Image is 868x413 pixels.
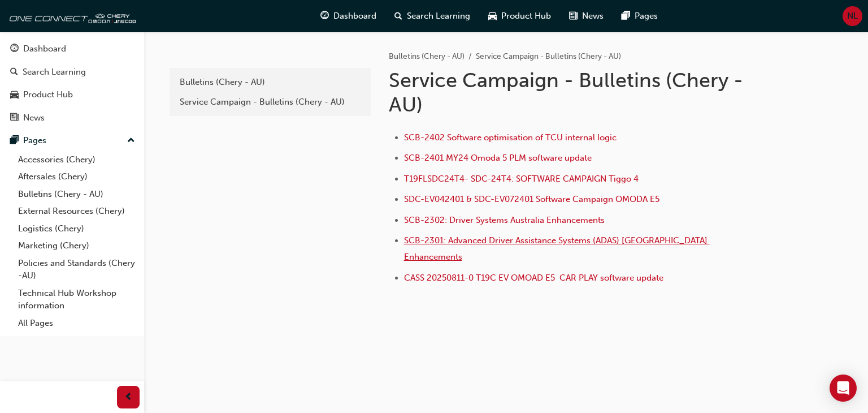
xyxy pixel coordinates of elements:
[407,10,470,23] span: Search Learning
[174,92,366,112] a: Service Campaign - Bulletins (Chery - AU)
[404,194,659,204] a: SDC-EV042401 & SDC-EV072401 Software Campaign OMODA E5
[5,107,140,128] a: News
[476,50,621,63] li: Service Campaign - Bulletins (Chery - AU)
[404,215,605,225] a: SCB-2302: Driver Systems Australia Enhancements
[5,84,140,105] a: Product Hub
[311,5,385,28] a: guage-iconDashboard
[560,5,613,28] a: news-iconNews
[404,235,710,262] a: SCB-2301: Advanced Driver Assistance Systems (ADAS) [GEOGRAPHIC_DATA] Enhancements
[10,136,19,146] span: pages-icon
[404,174,639,184] a: T19FLSDC24T4- SDC-24T4: SOFTWARE CAMPAIGN Tiggo 4
[404,273,663,283] a: CASS 20250811-0 T19C EV OMOAD E5 CAR PLAY software update
[14,255,140,285] a: Policies and Standards (Chery -AU)
[14,203,140,220] a: External Resources (Chery)
[635,10,658,23] span: Pages
[5,62,140,83] a: Search Learning
[389,68,759,117] h1: Service Campaign - Bulletins (Chery - AU)
[14,168,140,186] a: Aftersales (Chery)
[320,9,329,23] span: guage-icon
[385,5,479,28] a: search-iconSearch Learning
[180,76,361,89] div: Bulletins (Chery - AU)
[5,130,140,151] button: Pages
[23,111,45,124] div: News
[124,390,133,405] span: prev-icon
[5,38,140,59] a: Dashboard
[501,10,551,23] span: Product Hub
[622,9,630,23] span: pages-icon
[389,51,465,61] a: Bulletins (Chery - AU)
[843,6,862,26] button: NL
[14,237,140,255] a: Marketing (Chery)
[830,375,857,402] div: Open Intercom Messenger
[174,72,366,92] a: Bulletins (Chery - AU)
[569,9,578,23] span: news-icon
[6,5,136,27] img: oneconnect
[23,88,73,101] div: Product Hub
[14,220,140,238] a: Logistics (Chery)
[10,67,18,78] span: search-icon
[479,5,560,28] a: car-iconProduct Hub
[333,10,376,23] span: Dashboard
[394,9,402,23] span: search-icon
[14,285,140,315] a: Technical Hub Workshop information
[23,42,66,55] div: Dashboard
[23,66,86,79] div: Search Learning
[582,10,604,23] span: News
[23,134,46,147] div: Pages
[404,153,592,163] a: SCB-2401 MY24 Omoda 5 PLM software update
[847,10,858,23] span: NL
[14,315,140,332] a: All Pages
[10,44,19,54] span: guage-icon
[488,9,497,23] span: car-icon
[10,90,19,100] span: car-icon
[5,36,140,130] button: DashboardSearch LearningProduct HubNews
[14,186,140,203] a: Bulletins (Chery - AU)
[127,134,135,148] span: up-icon
[180,96,361,109] div: Service Campaign - Bulletins (Chery - AU)
[10,113,19,123] span: news-icon
[14,151,140,169] a: Accessories (Chery)
[613,5,667,28] a: pages-iconPages
[404,132,617,143] a: SCB-2402 Software optimisation of TCU internal logic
